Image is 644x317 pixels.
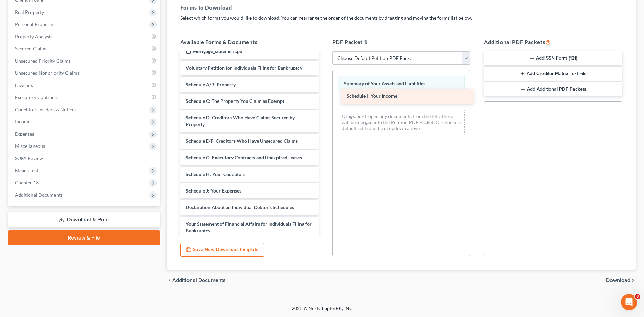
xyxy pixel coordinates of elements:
[193,48,244,54] span: Mortgage_statement.pdf
[9,55,160,67] a: Unsecured Priority Claims
[9,91,160,104] a: Executory Contracts
[344,81,425,86] span: Summary of Your Assets and Liabilities
[630,278,636,283] i: chevron_right
[15,70,80,76] span: Unsecured Nonpriority Claims
[167,278,226,283] a: chevron_left Additional Documents
[15,155,43,161] span: SOFA Review
[129,305,515,317] div: 2025 © NextChapterBK, INC
[9,152,160,164] a: SOFA Review
[9,67,160,79] a: Unsecured Nonpriority Claims
[484,51,622,66] button: Add SSN Form (121)
[186,171,245,177] span: Schedule H: Your Codebtors
[15,167,38,173] span: Means Test
[180,243,264,257] button: Save New Download Template
[186,138,298,144] span: Schedule E/F: Creditors Who Have Unsecured Claims
[186,98,284,104] span: Schedule C: The Property You Claim as Exempt
[347,93,397,99] span: Schedule I: Your Income
[8,212,160,228] a: Download & Print
[15,9,44,15] span: Real Property
[15,46,47,51] span: Secured Claims
[484,38,622,46] h5: Additional PDF Packets
[9,79,160,91] a: Lawsuits
[186,204,294,210] span: Declaration About an Individual Debtor's Schedules
[606,278,636,283] button: Download chevron_right
[15,58,71,64] span: Unsecured Priority Claims
[186,221,312,233] span: Your Statement of Financial Affairs for Individuals Filing for Bankruptcy
[606,278,630,283] span: Download
[9,30,160,43] a: Property Analysis
[15,143,45,149] span: Miscellaneous
[621,294,637,310] iframe: Intercom live chat
[9,43,160,55] a: Secured Claims
[15,21,53,27] span: Personal Property
[15,94,58,100] span: Executory Contracts
[180,38,319,46] h5: Available Forms & Documents
[332,38,471,46] h5: PDF Packet 1
[15,131,34,137] span: Expenses
[15,107,76,112] span: Codebtors Insiders & Notices
[15,33,52,39] span: Property Analysis
[186,115,295,127] span: Schedule D: Creditors Who Have Claims Secured by Property
[167,278,172,283] i: chevron_left
[172,278,226,283] span: Additional Documents
[15,119,30,124] span: Income
[180,4,622,12] h5: Forms to Download
[338,110,465,135] div: Drag-and-drop in any documents from the left. These will be merged into the Petition PDF Packet. ...
[15,180,39,185] span: Chapter 13
[186,82,236,87] span: Schedule A/B: Property
[180,15,622,21] p: Select which forms you would like to download. You can rearrange the order of the documents by dr...
[484,82,622,96] button: Add Additional PDF Packets
[635,294,640,299] span: 3
[15,192,63,198] span: Additional Documents
[484,67,622,81] button: Add Creditor Matrix Text File
[8,230,160,245] a: Review & File
[186,188,241,194] span: Schedule J: Your Expenses
[15,82,33,88] span: Lawsuits
[186,65,302,71] span: Voluntary Petition for Individuals Filing for Bankruptcy
[186,155,302,160] span: Schedule G: Executory Contracts and Unexpired Leases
